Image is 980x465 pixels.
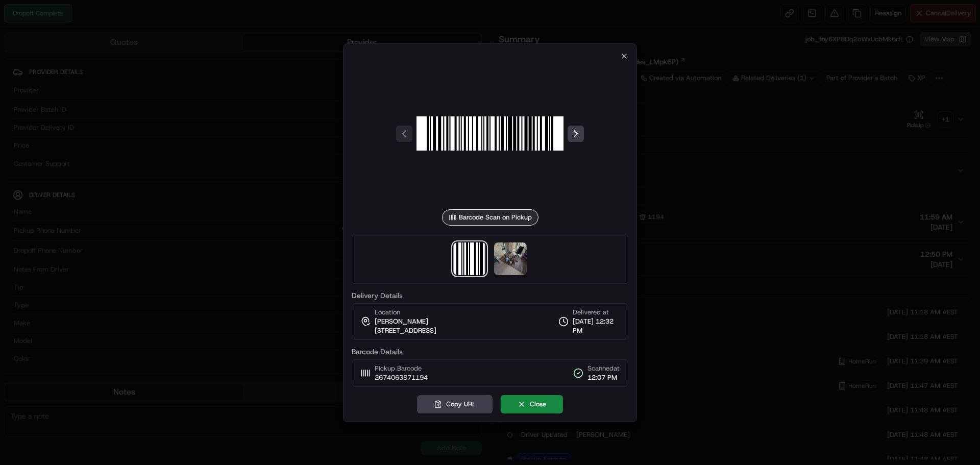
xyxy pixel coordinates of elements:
span: Scanned at [587,364,620,373]
span: [PERSON_NAME] [375,317,428,326]
span: Delivered at [573,308,620,317]
span: Pickup Barcode [375,364,428,373]
span: [STREET_ADDRESS] [375,326,436,335]
button: Close [501,395,563,413]
img: photo_proof_of_delivery image [494,242,527,275]
img: barcode_scan_on_pickup image [416,60,563,207]
span: 12:07 PM [587,373,620,382]
button: Copy URL [417,395,493,413]
span: [DATE] 12:32 PM [573,317,620,335]
img: barcode_scan_on_pickup image [453,242,486,275]
label: Barcode Details [352,348,628,355]
span: 2674063871194 [375,373,428,382]
div: Barcode Scan on Pickup [442,209,538,226]
span: Location [375,308,400,317]
label: Delivery Details [352,292,628,299]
